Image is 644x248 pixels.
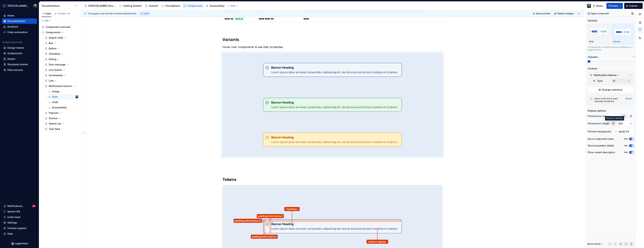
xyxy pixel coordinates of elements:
[7,210,20,213] div: Search ⌘K
[7,204,23,208] div: Notifications
[591,3,605,9] button: Share
[52,106,67,109] div: Accessibility
[624,138,628,140] label: Yes
[588,151,615,154] div: Show variant description
[49,36,63,39] div: Airport code
[49,84,74,88] div: Notification banner (WIP)
[7,46,24,49] div: Design tokens
[589,40,593,43] p: Grid
[7,221,17,224] div: Settings
[613,80,615,82] div: All
[606,3,623,9] button: Preview
[557,12,574,15] span: Publish changes
[227,4,239,8] button: Add
[43,35,79,40] a: Airport code
[7,227,26,230] div: Contact support
[43,57,79,62] a: Dialog
[7,19,25,23] div: Documentation
[588,243,601,245] div: Block actions
[594,73,617,77] span: Notification Banner
[588,46,634,51] div: Components or variants will be rendered on a single canvas
[47,89,79,94] a: Usage
[2,209,37,214] button: Search ⌘K
[67,12,70,15] span: 10
[52,90,60,93] div: Usage
[43,110,79,116] a: Popover
[2,220,37,225] a: Settings
[11,242,28,245] a: Supernova Logo
[2,56,37,62] a: Assets
[143,3,159,9] a: Content
[613,40,620,43] p: Canvas
[43,83,79,89] a: Notification banner (WIP)
[49,117,58,120] div: Section
[52,101,58,104] div: Code
[52,95,58,98] div: Style
[43,121,79,126] a: Select List
[587,4,591,8] img: Teunis Vorsteveld
[588,72,633,78] div: Notification Banner
[222,37,442,42] h2: Variants
[2,4,6,8] img: f0306bc8-3074-41fb-b11c-7d2e8671d5eb.png
[588,114,607,118] div: Preview box size
[49,122,61,125] div: Select List
[7,52,22,55] div: Components
[49,68,62,72] div: Icon button
[43,116,79,121] a: Section
[588,55,598,59] div: Columns
[49,111,59,115] div: Popover
[44,19,49,22] span: Add
[597,79,603,83] span: Type
[49,41,53,45] div: Box
[47,94,79,100] a: StyleTeunis Vorsteveld
[210,4,225,8] div: Accessibility
[2,45,37,51] a: Design tokens
[57,12,70,15] div: Changes
[588,24,610,44] button: placeholderGrid
[7,57,15,61] div: Assets
[588,67,597,70] div: Content
[588,137,614,141] div: Show component name
[602,88,623,91] span: Change selection
[7,25,18,28] div: Analytics
[7,14,14,17] div: Home
[43,73,79,78] a: Incrementer
[187,4,202,8] div: Components
[49,79,54,82] div: Link
[149,4,158,8] div: Content
[2,13,37,18] a: Home
[49,52,60,56] div: Checkbox
[47,100,79,105] a: Code
[2,203,37,209] button: Notifications90
[88,12,137,15] span: This page is new and has not been published yet.
[40,18,53,23] button: Add
[43,62,79,67] a: Error message
[40,30,79,35] div: Components
[1,2,38,9] button: [PERSON_NAME] AirlinesTeunis Vorsteveld
[46,25,71,29] div: Component overview
[2,18,37,24] a: Documentation
[204,3,226,9] a: Accessibility
[43,67,79,73] a: Icon button
[49,47,57,50] div: Button
[589,26,609,38] img: placeholder
[2,30,37,35] a: Code automation
[3,41,22,44] div: Design system data
[43,126,79,132] a: Text field
[2,67,37,73] a: Data sources
[7,63,28,66] div: Storybook stories
[624,151,628,154] label: Yes
[2,226,37,231] button: Contact support
[47,105,79,110] a: Accessibility
[123,4,141,8] div: Getting Started
[2,214,37,220] a: Invite team
[624,3,643,9] button: Publish
[553,11,575,16] button: Publish changes
[626,97,632,100] div: Reset
[595,97,624,103] div: Items in this block were manually reordered.
[49,127,60,131] div: Text field
[2,51,37,56] a: Components
[43,40,79,46] a: Box
[7,232,13,235] div: Help
[588,130,611,133] div: Preview background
